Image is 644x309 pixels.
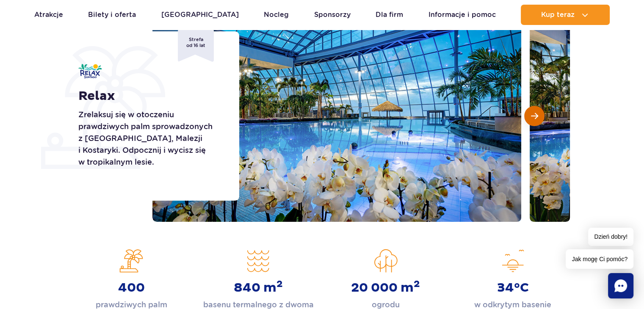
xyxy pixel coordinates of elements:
[541,11,575,19] span: Kup teraz
[428,5,496,25] a: Informacje i pomoc
[608,273,633,298] div: Chat
[78,109,220,168] p: Zrelaksuj się w otoczeniu prawdziwych palm sprowadzonych z [GEOGRAPHIC_DATA], Malezji i Kostaryki...
[588,228,633,246] span: Dzień dobry!
[178,29,214,62] span: Strefa od 16 lat
[118,280,145,295] strong: 400
[314,5,351,25] a: Sponsorzy
[34,5,63,25] a: Atrakcje
[161,5,239,25] a: [GEOGRAPHIC_DATA]
[566,249,633,269] span: Jak mogę Ci pomóc?
[276,278,283,290] sup: 2
[497,280,528,295] strong: 34°C
[264,5,289,25] a: Nocleg
[521,5,610,25] button: Kup teraz
[524,106,544,126] button: Następny slajd
[78,88,220,104] h1: Relax
[376,5,403,25] a: Dla firm
[234,280,283,295] strong: 840 m
[351,280,420,295] strong: 20 000 m
[88,5,136,25] a: Bilety i oferta
[78,64,102,78] img: Relax
[414,278,420,290] sup: 2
